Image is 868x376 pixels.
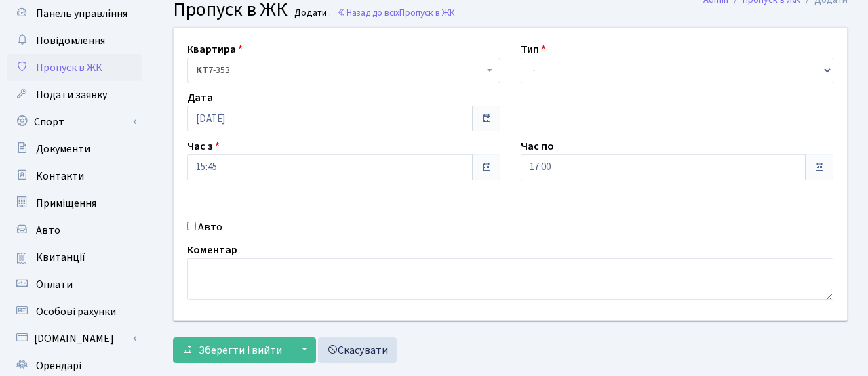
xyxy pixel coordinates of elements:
label: Дата [187,89,213,106]
label: Квартира [187,41,243,58]
label: Час з [187,138,220,154]
span: Приміщення [36,196,96,211]
span: <b>КТ</b>&nbsp;&nbsp;&nbsp;&nbsp;7-353 [196,64,484,77]
span: Пропуск в ЖК [399,6,455,19]
label: Тип [521,41,546,58]
span: Панель управління [36,6,127,21]
label: Час по [521,138,554,154]
span: Оплати [36,277,73,292]
a: [DOMAIN_NAME] [7,325,142,352]
span: Повідомлення [36,33,105,48]
a: Особові рахунки [7,298,142,325]
a: Оплати [7,271,142,298]
a: Контакти [7,163,142,190]
label: Коментар [187,242,237,258]
label: Авто [198,219,222,235]
span: Документи [36,142,90,156]
a: Повідомлення [7,27,142,54]
a: Квитанції [7,244,142,271]
span: Особові рахунки [36,304,116,319]
button: Зберегти і вийти [173,337,291,363]
span: Пропуск в ЖК [36,60,102,75]
span: Подати заявку [36,87,107,102]
a: Документи [7,135,142,163]
a: Спорт [7,108,142,135]
a: Приміщення [7,190,142,217]
a: Скасувати [318,337,397,363]
a: Подати заявку [7,81,142,108]
span: Орендарі [36,358,81,373]
a: Авто [7,217,142,244]
a: Пропуск в ЖК [7,54,142,81]
span: Авто [36,223,60,238]
span: <b>КТ</b>&nbsp;&nbsp;&nbsp;&nbsp;7-353 [187,58,500,83]
a: Назад до всіхПропуск в ЖК [337,6,455,19]
span: Зберегти і вийти [199,343,282,358]
span: Квитанції [36,250,85,265]
b: КТ [196,64,208,77]
span: Контакти [36,169,84,184]
small: Додати . [292,7,331,19]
